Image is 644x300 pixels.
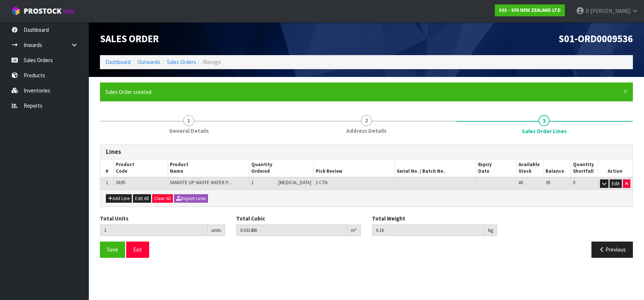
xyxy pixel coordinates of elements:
button: Edit [610,179,622,188]
input: Total Weight [372,225,484,236]
span: 1 CTN [316,179,328,186]
span: Sales Order Lines [100,139,633,263]
span: 2 [361,115,372,126]
th: Action [598,159,633,177]
span: 3 [539,115,550,126]
button: Exit [126,242,149,257]
span: 1 [251,179,254,186]
th: Product Code [114,159,168,177]
a: Outwards [137,58,160,65]
span: 1 [106,179,108,186]
th: Serial No. / Batch No. [395,159,476,177]
a: Dashboard [105,58,131,65]
th: Balance [544,159,571,177]
span: Save [107,246,118,253]
span: SA95 [116,179,125,186]
small: WMS [63,8,74,15]
th: Available Stock [517,159,544,177]
span: Manage [203,58,221,65]
input: Total Units [100,225,208,236]
span: 1 [183,115,194,126]
button: Save [100,242,125,257]
button: Import Lines [174,194,208,203]
span: ProStock [24,6,61,16]
img: cube-alt.png [11,6,20,16]
span: D [586,7,589,14]
label: Total Cubic [236,215,265,222]
th: Quantity Shortfall [571,159,598,177]
input: Total Cubic [236,225,348,236]
span: Sales Order [100,33,159,45]
span: Sales Order created [105,88,151,95]
span: [MEDICAL_DATA] [278,179,311,186]
span: 0 [573,179,575,186]
span: 39 [546,179,550,186]
button: Previous [591,242,633,257]
label: Total Units [100,215,128,222]
span: General Details [169,127,209,135]
span: S01-ORD0009536 [559,33,633,45]
button: Add Line [106,194,132,203]
div: units [208,225,225,236]
a: Sales Orders [167,58,196,65]
span: × [623,86,628,97]
span: 40 [519,179,523,186]
button: Clear All [152,194,173,203]
span: Sales Order Lines [522,127,567,135]
th: Pick Review [313,159,395,177]
span: SANIVITE UP WASTE WATER P... [170,179,232,186]
label: Total Weight [372,215,405,222]
div: kg [484,225,497,236]
th: Expiry Date [476,159,517,177]
strong: S01 - SFA NEW ZEALAND LTD [499,7,561,13]
div: m³ [347,225,361,236]
button: Edit All [133,194,151,203]
span: [PERSON_NAME] [590,7,630,14]
th: Quantity Ordered [249,159,313,177]
th: Product Name [168,159,249,177]
th: # [100,159,114,177]
h3: Lines [106,148,627,155]
span: Address Details [346,127,386,135]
